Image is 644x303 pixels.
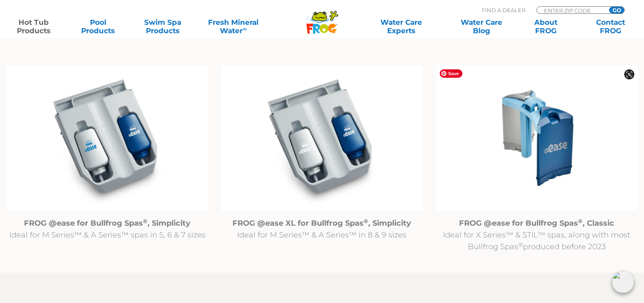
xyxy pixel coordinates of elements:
[6,65,209,211] img: @ease_Bullfrog_FROG @ease R180 for Bullfrog Spas with Filter
[482,6,525,14] p: Find A Dealer
[586,18,636,35] a: ContactFROG
[6,217,209,241] p: Ideal for M Series™ & A Series™ spas in 5, 6 & 7 sizes
[435,217,638,253] p: Ideal for X Series™ & STIL™ spas, along with most Bullfrog Spas produced before 2023
[361,18,442,35] a: Water CareExperts
[202,18,264,35] a: Fresh MineralWater∞
[137,18,187,35] a: Swim SpaProducts
[221,217,423,241] p: Ideal for M Series™ & A Series™ in 8 & 9 sizes
[24,219,190,228] strong: FROG @ease for Bullfrog Spas , Simplicity
[518,241,523,248] sup: ®
[457,18,507,35] a: Water CareBlog
[232,219,411,228] strong: FROG @ease XL for Bullfrog Spas , Simplicity
[543,7,600,14] input: Zip Code Form
[243,26,246,32] sup: ∞
[73,18,123,35] a: PoolProducts
[440,69,462,78] span: Save
[8,18,58,35] a: Hot TubProducts
[459,219,614,228] strong: FROG @ease for Bullfrog Spas , Classic
[221,65,423,211] img: @ease_Bullfrog_FROG @easeXL for Bullfrog Spas with Filter
[364,218,368,224] sup: ®
[435,65,638,211] img: Untitled design (94)
[578,218,583,224] sup: ®
[521,18,571,35] a: AboutFROG
[609,7,624,13] input: GO
[612,271,634,293] img: openIcon
[143,218,148,224] sup: ®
